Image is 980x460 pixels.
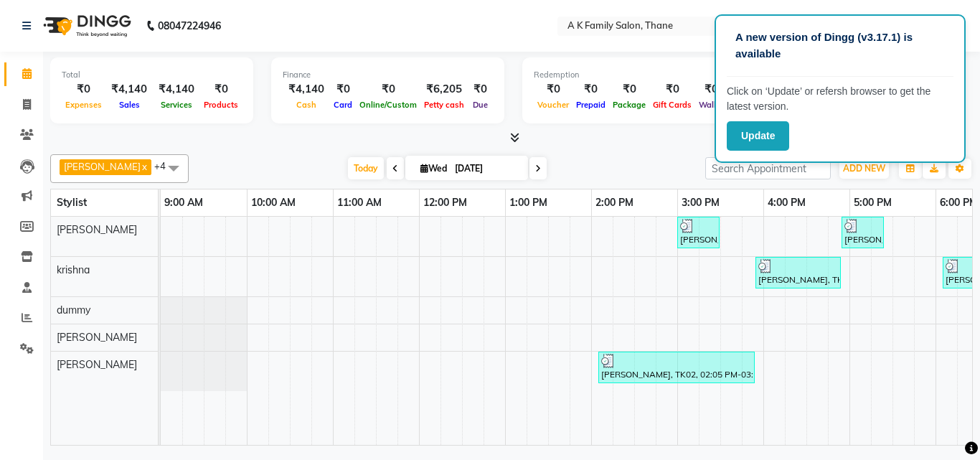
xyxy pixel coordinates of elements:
span: [PERSON_NAME] [57,358,137,371]
span: Wed [417,163,451,174]
button: Update [727,121,789,151]
a: 9:00 AM [161,192,207,213]
div: ₹0 [649,81,695,98]
span: Wallet [695,100,727,110]
span: [PERSON_NAME] [57,223,137,236]
div: [PERSON_NAME], TK02, 02:05 PM-03:55 PM, Olaplex/Smart Bond/[PERSON_NAME] Plex - Below Shoulder (₹... [600,354,753,381]
div: ₹0 [534,81,573,98]
span: Stylist [57,196,87,209]
div: [PERSON_NAME], TK02, 04:55 PM-05:25 PM, stencil (₹100) [843,219,882,246]
span: [PERSON_NAME] [57,331,137,344]
div: ₹4,140 [283,81,330,98]
span: Petty cash [420,100,468,110]
span: Card [330,100,356,110]
span: Sales [116,100,143,110]
span: Cash [293,100,320,110]
a: 12:00 PM [420,192,471,213]
div: Finance [283,69,493,81]
span: Services [157,100,196,110]
input: 2025-09-03 [451,158,522,179]
span: Online/Custom [356,100,420,110]
div: ₹4,140 [153,81,200,98]
a: 4:00 PM [764,192,809,213]
div: Redemption [534,69,727,81]
img: logo [37,6,135,46]
a: 11:00 AM [334,192,385,213]
input: Search Appointment [705,157,831,179]
span: Expenses [62,100,105,110]
button: ADD NEW [839,159,889,179]
div: ₹6,205 [420,81,468,98]
div: ₹0 [468,81,493,98]
div: ₹0 [695,81,727,98]
span: +4 [154,160,176,172]
a: 3:00 PM [678,192,723,213]
span: Prepaid [573,100,609,110]
span: dummy [57,304,90,316]
a: 5:00 PM [850,192,895,213]
div: ₹0 [330,81,356,98]
div: ₹0 [62,81,105,98]
div: Total [62,69,242,81]
p: A new version of Dingg (v3.17.1) is available [735,29,945,62]
span: Today [348,157,384,179]
div: ₹0 [200,81,242,98]
a: 2:00 PM [592,192,637,213]
a: 1:00 PM [506,192,551,213]
span: Voucher [534,100,573,110]
span: Due [469,100,491,110]
b: 08047224946 [158,6,221,46]
div: [PERSON_NAME], TK02, 03:55 PM-04:55 PM, Offer root touchup upto 1 inch (₹1000) [757,259,839,286]
span: Products [200,100,242,110]
span: Gift Cards [649,100,695,110]
div: [PERSON_NAME], TK01, 03:00 PM-03:30 PM, [DEMOGRAPHIC_DATA] Hair Service - [DEMOGRAPHIC_DATA] Hair... [679,219,718,246]
a: x [141,161,147,172]
span: ADD NEW [843,163,885,174]
a: 10:00 AM [248,192,299,213]
span: Package [609,100,649,110]
div: ₹0 [609,81,649,98]
div: ₹0 [573,81,609,98]
p: Click on ‘Update’ or refersh browser to get the latest version. [727,84,953,114]
div: ₹4,140 [105,81,153,98]
div: ₹0 [356,81,420,98]
span: krishna [57,263,90,276]
span: [PERSON_NAME] [64,161,141,172]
